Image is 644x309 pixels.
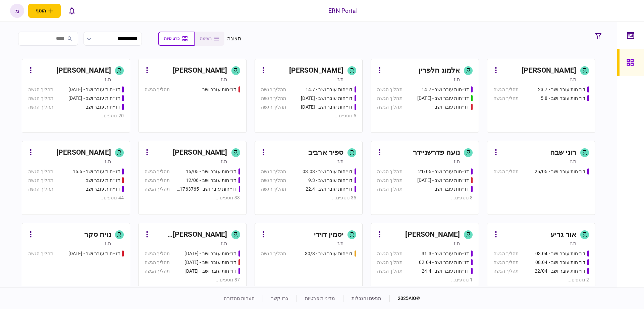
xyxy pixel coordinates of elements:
div: תהליך הגשה [261,177,286,184]
div: תהליך הגשה [377,177,402,184]
div: דו״חות עובר ושב - 14.7 [306,86,353,93]
div: ת.ז [105,158,111,165]
div: ERN Portal [328,6,357,15]
div: ת.ז [454,76,460,83]
div: 20 נוספים ... [28,112,124,119]
div: תהליך הגשה [145,186,170,193]
div: רוני שבח [550,147,576,158]
div: אלמוג הלפרין [419,65,460,76]
div: דו״חות עובר ושב - 15/05 [186,168,236,175]
div: תהליך הגשה [493,268,519,275]
a: [PERSON_NAME] [PERSON_NAME]ת.זדו״חות עובר ושב - 19/03/2025תהליך הגשהדו״חות עובר ושב - 19.3.25תהלי... [138,223,247,297]
a: [PERSON_NAME]ת.זדו״חות עובר ושב - 15.5תהליך הגשהדו״חות עובר ושבתהליך הגשהדו״חות עובר ושבתהליך הגש... [22,141,130,215]
a: נועה פדרשניידרת.זדו״חות עובר ושב - 21/05תהליך הגשהדו״חות עובר ושב - 03/06/25תהליך הגשהדו״חות עובר... [371,141,479,215]
div: דו״חות עובר ושב [86,177,120,184]
div: תהליך הגשה [261,250,286,257]
div: תהליך הגשה [145,177,170,184]
div: ת.ז [454,158,460,165]
div: דו״חות עובר ושב - 14.7 [422,86,469,93]
div: דו״חות עובר ושב - 30/3 [305,250,353,257]
div: 8 נוספים ... [377,194,473,201]
a: יסמין דוידית.זדו״חות עובר ושב - 30/3תהליך הגשה [255,223,363,297]
div: תהליך הגשה [28,95,53,102]
div: [PERSON_NAME] [56,147,111,158]
div: ת.ז [105,76,111,83]
div: דו״חות עובר ושב - 19.3.25 [184,268,236,275]
div: 33 נוספים ... [145,194,240,201]
div: תהליך הגשה [377,186,402,193]
div: [PERSON_NAME] [56,65,111,76]
div: דו״חות עובר ושב - 03.03 [303,168,353,175]
div: תצוגה [227,35,241,43]
div: תהליך הגשה [377,104,402,111]
div: ת.ז [221,76,227,83]
a: ספיר ארביבת.זדו״חות עובר ושב - 03.03תהליך הגשהדו״חות עובר ושב - 9.3תהליך הגשהדו״חות עובר ושב - 22... [255,141,363,215]
a: מדיניות פרטיות [305,296,335,301]
div: תהליך הגשה [145,250,170,257]
button: רשימה [195,32,224,46]
span: רשימה [200,36,212,41]
a: תנאים והגבלות [352,296,381,301]
div: [PERSON_NAME] [PERSON_NAME] [152,229,227,240]
div: 35 נוספים ... [261,194,357,201]
div: דו״חות עובר ושב - 23.7 [538,86,585,93]
button: מ [10,4,24,18]
div: תהליך הגשה [145,268,170,275]
div: תהליך הגשה [145,86,170,93]
div: © 2025 AIO [389,295,420,302]
div: דו״חות עובר ושב - 24.7.25 [301,104,353,111]
a: רוני שבחת.זדו״חות עובר ושב - 25/05תהליך הגשה [487,141,595,215]
a: נויה סקרת.זדו״חות עובר ושב - 19.03.2025תהליך הגשה [22,223,130,297]
div: ספיר ארביב [308,147,343,158]
div: ת.ז [570,158,576,165]
div: [PERSON_NAME] [289,65,344,76]
div: דו״חות עובר ושב - 21/05 [418,168,469,175]
div: תהליך הגשה [377,250,402,257]
div: 2 נוספים ... [493,276,589,283]
div: דו״חות עובר ושב - 15.07.25 [417,95,469,102]
div: דו״חות עובר ושב [86,104,120,111]
div: דו״חות עובר ושב - 24.4 [422,268,469,275]
div: תהליך הגשה [493,95,519,102]
a: [PERSON_NAME]ת.זדו״חות עובר ושב - 14.7תהליך הגשהדו״חות עובר ושב - 23.7.25תהליך הגשהדו״חות עובר וש... [255,59,363,133]
div: דו״חות עובר ושב - 5.8 [541,95,585,102]
div: תהליך הגשה [28,104,53,111]
div: דו״חות עובר ושב [86,186,120,193]
a: אור גריעת.זדו״חות עובר ושב - 03.04תהליך הגשהדו״חות עובר ושב - 08.04תהליך הגשהדו״חות עובר ושב - 22... [487,223,595,297]
div: דו״חות עובר ושב - 03.04 [535,250,585,257]
div: דו״חות עובר ושב - 03/06/25 [417,177,469,184]
div: יסמין דוידי [314,229,343,240]
div: תהליך הגשה [377,86,402,93]
div: דו״חות עובר ושב - 31.3 [422,250,469,257]
div: [PERSON_NAME] [405,229,460,240]
div: דו״חות עובר ושב - 9.3 [308,177,353,184]
div: 5 נוספים ... [261,112,357,119]
div: תהליך הגשה [493,259,519,266]
button: פתח תפריט להוספת לקוח [28,4,61,18]
a: [PERSON_NAME]ת.זדו״חות עובר ושב - 25.06.25תהליך הגשהדו״חות עובר ושב - 26.06.25תהליך הגשהדו״חות עו... [22,59,130,133]
button: כרטיסיות [158,32,195,46]
div: תהליך הגשה [261,86,286,93]
div: דו״חות עובר ושב - 19.3.25 [184,259,236,266]
div: דו״חות עובר ושב - 511763765 18/06 [176,186,236,193]
div: דו״חות עובר ושב - 02.04 [419,259,469,266]
a: צרו קשר [271,296,288,301]
div: תהליך הגשה [377,268,402,275]
div: תהליך הגשה [377,95,402,102]
div: תהליך הגשה [28,168,53,175]
div: דו״חות עובר ושב - 12/06 [186,177,236,184]
div: תהליך הגשה [261,186,286,193]
div: אור גריע [550,229,576,240]
div: דו״חות עובר ושב [435,186,469,193]
div: דו״חות עובר ושב - 19/03/2025 [184,250,236,257]
div: [PERSON_NAME] [173,65,227,76]
div: ת.ז [221,158,227,165]
div: דו״חות עובר ושב - 25/05 [535,168,585,175]
div: ת.ז [337,76,343,83]
div: דו״חות עובר ושב - 22.4 [306,186,353,193]
div: [PERSON_NAME] [173,147,227,158]
div: ת.ז [570,240,576,247]
a: אלמוג הלפריןת.זדו״חות עובר ושב - 14.7תהליך הגשהדו״חות עובר ושב - 15.07.25תהליך הגשהדו״חות עובר וש... [371,59,479,133]
a: הערות מהדורה [224,296,255,301]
